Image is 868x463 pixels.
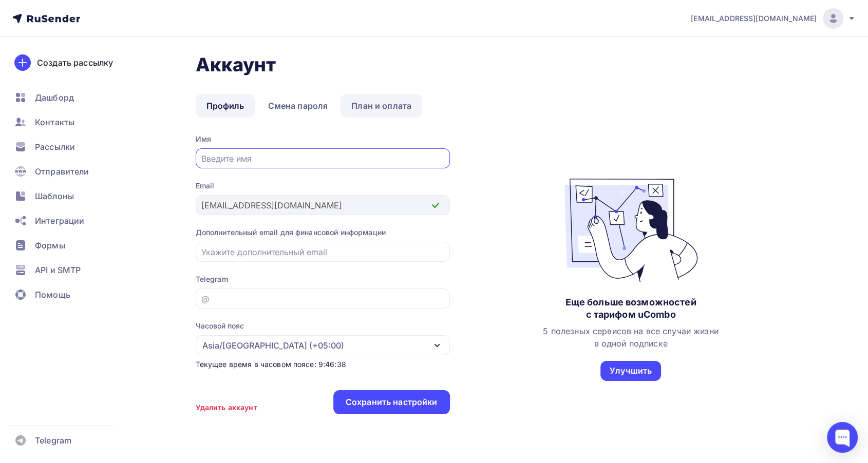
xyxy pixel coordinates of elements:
[35,264,81,276] span: API и SMTP
[8,235,130,256] a: Формы
[35,116,74,128] span: Контакты
[196,94,255,118] a: Профиль
[201,152,444,165] input: Введите имя
[543,325,718,350] div: 5 полезных сервисов на все случаи жизни в одной подписке
[196,181,450,191] div: Email
[35,91,74,104] span: Дашборд
[8,112,130,132] a: Контакты
[8,137,130,157] a: Рассылки
[565,296,696,321] div: Еще больше возможностей с тарифом uCombo
[196,134,450,144] div: Имя
[202,339,344,352] div: Asia/[GEOGRAPHIC_DATA] (+05:00)
[201,246,444,258] input: Укажите дополнительный email
[196,402,257,413] div: Удалить аккаунт
[35,141,75,153] span: Рассылки
[35,165,89,178] span: Отправители
[196,274,450,284] div: Telegram
[346,396,438,408] div: Сохранить настройки
[201,293,210,305] div: @
[35,215,84,227] span: Интеграции
[8,87,130,108] a: Дашборд
[257,94,338,118] a: Смена пароля
[8,186,130,206] a: Шаблоны
[37,56,113,69] div: Создать рассылку
[196,227,450,238] div: Дополнительный email для финансовой информации
[196,321,450,355] button: Часовой пояс Asia/[GEOGRAPHIC_DATA] (+05:00)
[35,288,70,301] span: Помощь
[196,359,450,370] div: Текущее время в часовом поясе: 9:46:38
[196,53,812,76] h1: Аккаунт
[691,13,817,24] span: [EMAIL_ADDRESS][DOMAIN_NAME]
[610,365,652,377] div: Улучшить
[341,94,422,118] a: План и оплата
[35,190,74,202] span: Шаблоны
[691,8,856,29] a: [EMAIL_ADDRESS][DOMAIN_NAME]
[196,321,244,331] div: Часовой пояс
[35,434,71,447] span: Telegram
[8,161,130,182] a: Отправители
[35,239,65,252] span: Формы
